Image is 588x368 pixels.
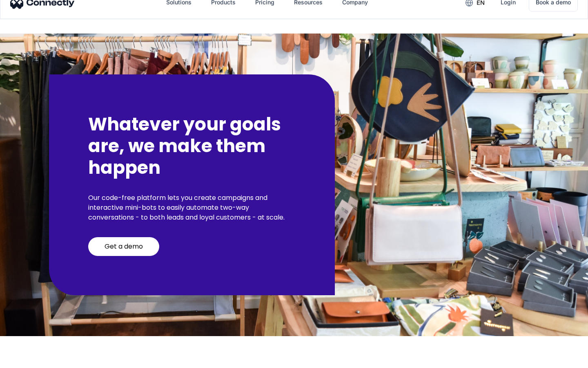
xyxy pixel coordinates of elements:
[88,193,296,222] p: Our code-free platform lets you create campaigns and interactive mini-bots to easily automate two...
[8,354,49,365] aside: Language selected: English
[88,237,159,256] a: Get a demo
[105,242,143,251] div: Get a demo
[16,354,49,365] ul: Language list
[88,114,296,178] h2: Whatever your goals are, we make them happen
